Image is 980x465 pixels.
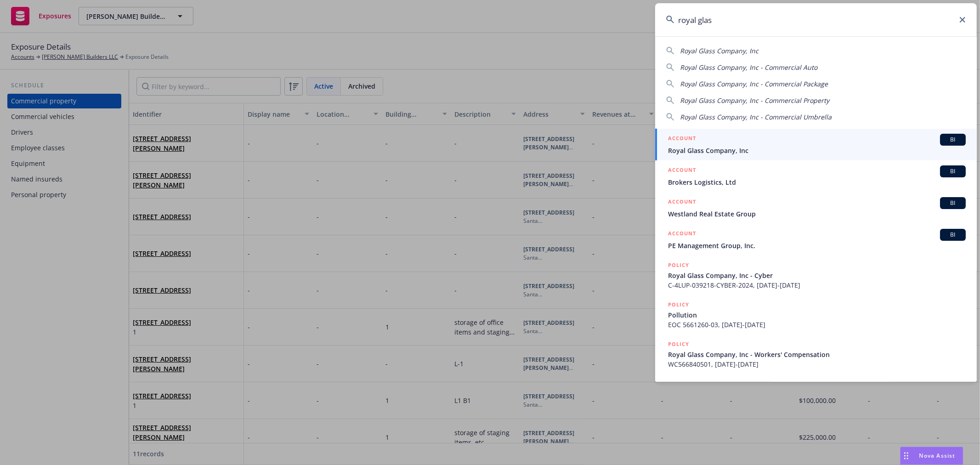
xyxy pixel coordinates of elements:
span: BI [944,167,962,176]
h5: ACCOUNT [668,165,696,176]
span: PE Management Group, Inc. [668,241,966,250]
span: Royal Glass Company, Inc - Cyber [668,271,966,280]
h5: ACCOUNT [668,229,696,240]
a: ACCOUNTBIBrokers Logistics, Ltd [655,160,977,192]
span: Westland Real Estate Group [668,209,966,219]
a: POLICY [655,374,977,414]
span: Royal Glass Company, Inc - Commercial Property [680,96,829,105]
span: Royal Glass Company, Inc - Commercial Auto [680,63,817,72]
span: C-4LUP-039218-CYBER-2024, [DATE]-[DATE] [668,280,966,290]
h5: POLICY [668,300,689,309]
a: ACCOUNTBIRoyal Glass Company, Inc [655,129,977,160]
a: ACCOUNTBIPE Management Group, Inc. [655,224,977,255]
a: POLICYRoyal Glass Company, Inc - Workers' CompensationWC566840501, [DATE]-[DATE] [655,335,977,374]
span: WC566840501, [DATE]-[DATE] [668,359,966,369]
div: Drag to move [901,447,912,465]
h5: POLICY [668,379,689,388]
span: Royal Glass Company, Inc - Commercial Umbrella [680,113,832,121]
span: BI [944,199,962,207]
span: BI [944,136,962,144]
button: Nova Assist [900,447,963,465]
span: Nova Assist [919,452,956,459]
span: Royal Glass Company, Inc - Workers' Compensation [668,350,966,359]
a: POLICYRoyal Glass Company, Inc - CyberC-4LUP-039218-CYBER-2024, [DATE]-[DATE] [655,255,977,295]
span: Royal Glass Company, Inc [680,46,759,55]
span: Pollution [668,310,966,320]
h5: ACCOUNT [668,197,696,208]
a: ACCOUNTBIWestland Real Estate Group [655,192,977,224]
h5: ACCOUNT [668,134,696,145]
h5: POLICY [668,261,689,270]
input: Search... [655,3,977,36]
a: POLICYPollutionEOC 5661260-03, [DATE]-[DATE] [655,295,977,335]
span: Royal Glass Company, Inc - Commercial Package [680,79,828,88]
span: BI [944,231,962,239]
span: EOC 5661260-03, [DATE]-[DATE] [668,320,966,329]
span: Brokers Logistics, Ltd [668,177,966,187]
span: Royal Glass Company, Inc [668,146,966,155]
h5: POLICY [668,340,689,349]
